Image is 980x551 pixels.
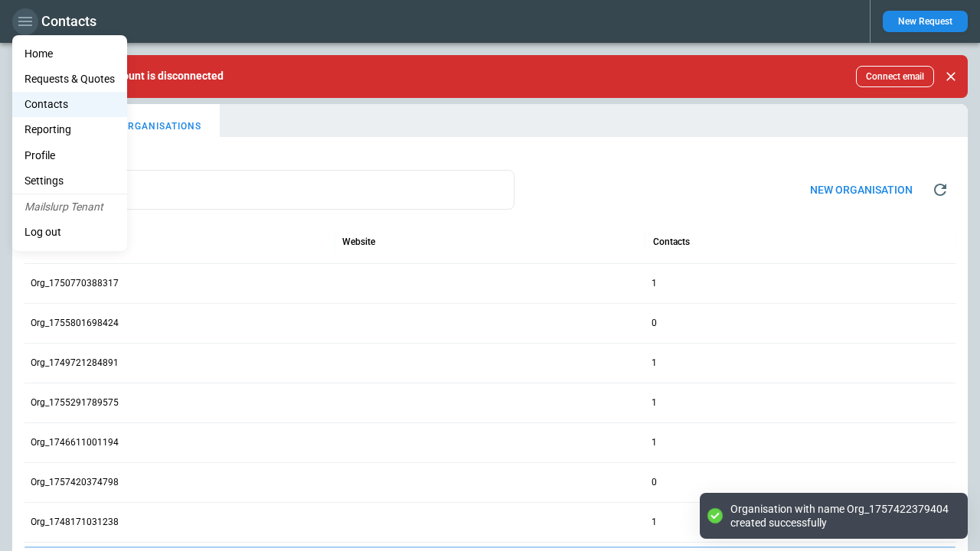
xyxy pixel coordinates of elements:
[12,220,127,245] li: Log out
[12,41,127,67] a: Home
[12,67,127,92] a: Requests & Quotes
[12,194,127,220] li: Mailslurp Tenant
[12,143,127,168] a: Profile
[12,92,127,117] a: Contacts
[12,168,127,194] a: Settings
[730,502,952,530] div: Organisation with name Org_1757422379404 created successfully
[12,117,127,142] a: Reporting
